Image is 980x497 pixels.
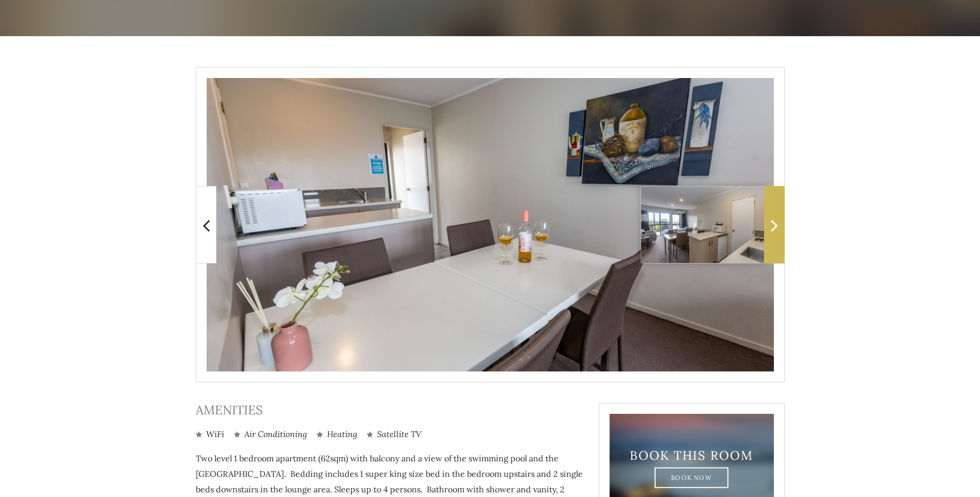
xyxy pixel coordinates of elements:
[196,403,583,418] h3: Amenities
[234,428,307,440] li: Air Conditioning
[196,428,224,440] li: WiFi
[655,467,728,488] a: Book Now
[367,428,422,440] li: Satellite TV
[628,448,756,463] h3: Book This Room
[317,428,357,440] li: Heating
